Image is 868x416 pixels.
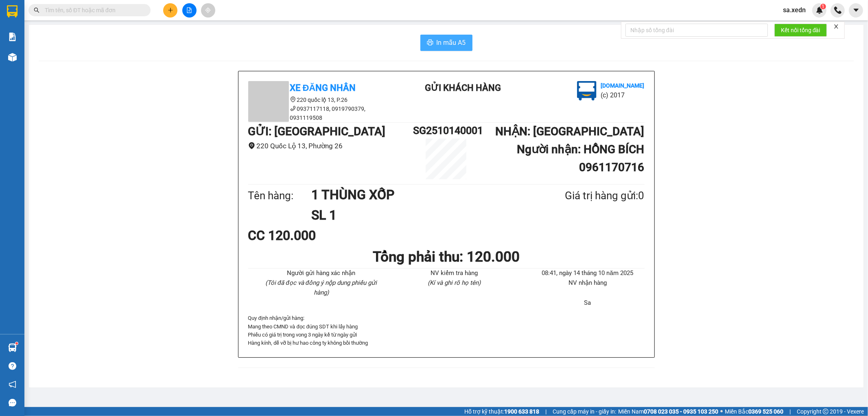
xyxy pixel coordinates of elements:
span: Miền Nam [618,407,718,416]
img: logo-vxr [7,5,17,18]
img: warehouse-icon [8,343,17,352]
li: 220 Quốc Lộ 13, Phường 26 [248,141,413,152]
img: logo.jpg [577,81,597,101]
span: search [34,7,39,13]
span: aim [205,7,211,13]
b: [DOMAIN_NAME] [601,82,644,89]
li: (c) 2017 [601,90,644,100]
li: Sa [531,298,644,308]
span: Miền Bắc [725,407,783,416]
img: solution-icon [8,33,17,41]
span: | [545,407,547,416]
strong: 0708 023 035 - 0935 103 250 [644,408,718,415]
li: (c) 2017 [68,39,112,49]
b: Gửi khách hàng [425,83,501,93]
button: file-add [182,3,197,18]
b: Người nhận : HỒNG BÍCH 0961170716 [517,143,644,174]
b: NHẬN : [GEOGRAPHIC_DATA] [495,125,644,138]
b: GỬI : [GEOGRAPHIC_DATA] [248,125,386,138]
li: 220 quốc lộ 13, P.26 [248,95,395,104]
button: aim [201,3,215,18]
span: phone [290,106,296,111]
img: warehouse-icon [8,53,17,62]
img: icon-new-feature [816,7,823,14]
h1: SG2510140001 [413,123,479,139]
li: NV nhận hàng [531,278,644,288]
h1: SL 1 [311,205,525,225]
span: question-circle [9,362,16,370]
sup: 1 [820,4,826,9]
span: Cung cấp máy in - giấy in: [553,407,616,416]
button: plus [163,3,177,18]
div: CC 120.000 [248,225,379,246]
button: caret-down [849,3,863,18]
div: Quy định nhận/gửi hàng : [248,314,645,348]
span: sa.xedn [776,5,812,15]
img: phone-icon [834,7,842,14]
strong: 0369 525 060 [748,408,783,415]
span: Kết nối tổng đài [781,26,820,35]
li: 0937117118, 0919790379, 0931119508 [248,104,395,122]
span: environment [290,97,296,102]
span: caret-down [853,7,860,14]
span: printer [427,39,433,47]
li: NV kiểm tra hàng [398,269,511,278]
b: [DOMAIN_NAME] [68,31,112,37]
sup: 1 [15,342,18,345]
img: logo.jpg [88,10,108,30]
span: ⚪️ [720,410,723,413]
span: copyright [823,409,829,414]
b: Xe Đăng Nhân [290,83,356,93]
span: notification [9,381,16,388]
span: message [9,399,16,407]
span: environment [248,142,255,149]
i: (Kí và ghi rõ họ tên) [428,279,481,286]
b: Gửi khách hàng [50,12,81,50]
li: Người gửi hàng xác nhận [265,269,378,278]
input: Tìm tên, số ĐT hoặc mã đơn [45,6,141,15]
span: | [789,407,791,416]
span: In mẫu A5 [437,37,466,48]
div: Tên hàng: [248,187,312,204]
span: file-add [186,7,192,13]
b: Xe Đăng Nhân [10,53,36,91]
h1: Tổng phải thu: 120.000 [248,246,645,268]
button: printerIn mẫu A5 [420,35,472,51]
strong: 1900 633 818 [504,408,539,415]
span: Hỗ trợ kỹ thuật: [464,407,539,416]
h1: 1 THÙNG XỐP [311,185,525,205]
i: (Tôi đã đọc và đồng ý nộp dung phiếu gửi hàng) [265,279,377,296]
span: plus [168,7,173,13]
button: Kết nối tổng đài [774,24,827,37]
li: 08:41, ngày 14 tháng 10 năm 2025 [531,269,644,278]
span: close [833,24,839,29]
input: Nhập số tổng đài [625,24,768,37]
div: Giá trị hàng gửi: 0 [525,187,644,204]
p: Mang theo CMND và đọc đúng SDT khi lấy hàng Phiếu có giá trị trong vong 3 ngày kể từ ngày gửi Hàn... [248,323,645,348]
span: 1 [822,4,824,9]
